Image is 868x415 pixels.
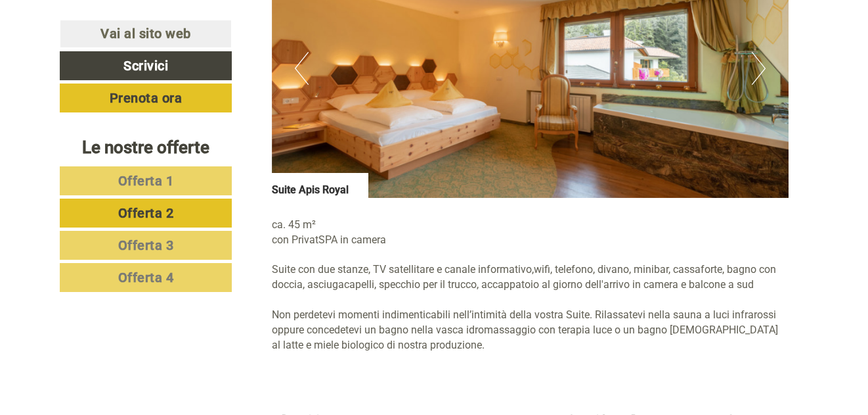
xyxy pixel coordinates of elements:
a: Prenota ora [60,84,232,112]
span: Offerta 1 [118,173,174,189]
div: Buon giorno, come possiamo aiutarla? [10,36,205,76]
span: Offerta 2 [118,205,174,221]
a: Vai al sito web [60,20,232,48]
button: Invia [447,341,518,370]
div: Le nostre offerte [60,135,232,160]
button: Previous [295,52,309,85]
button: Next [752,52,766,85]
p: ca. 45 m² con PrivatSPA in camera Suite con due stanze, TV satellitare e canale informativo,wifi,... [272,218,789,353]
div: [DATE] [236,10,282,32]
div: APIPURA hotel rinner [20,38,198,49]
div: Suite Apis Royal [272,173,368,198]
span: Offerta 3 [118,237,174,253]
span: Offerta 4 [118,270,174,285]
a: Scrivici [60,51,232,80]
small: 17:16 [20,64,198,73]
